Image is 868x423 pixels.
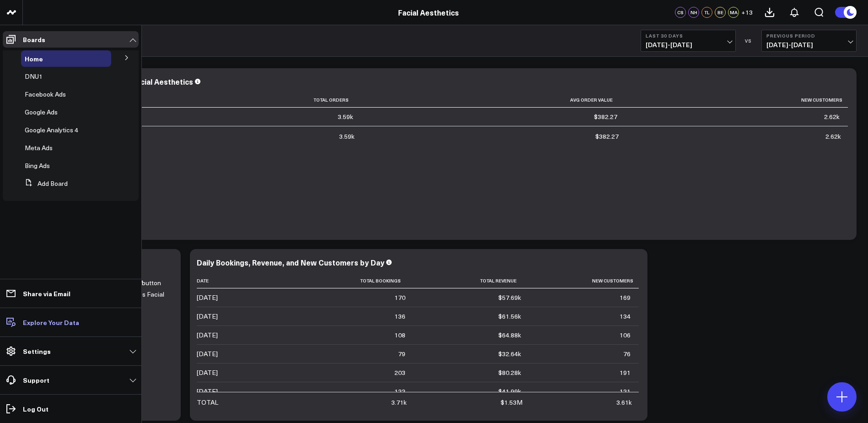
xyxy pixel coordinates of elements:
div: MA [728,7,739,18]
div: 136 [394,312,405,321]
span: DNU1 [25,72,43,81]
a: Google Ads [25,108,58,116]
div: $41.99k [498,387,521,396]
div: NH [688,7,699,18]
button: Last 30 Days[DATE]-[DATE] [641,30,736,52]
div: [DATE] [197,312,218,321]
span: Bing Ads [25,161,50,170]
div: 79 [398,349,405,358]
span: Google Ads [25,108,58,116]
a: Meta Ads [25,144,53,152]
button: Add Board [21,175,68,192]
div: TOTAL [197,398,218,407]
div: $64.88k [498,331,521,340]
span: Home [25,54,43,63]
button: Previous Period[DATE]-[DATE] [761,30,857,52]
div: 3.61k [616,398,632,407]
p: Explore Your Data [23,319,79,326]
th: New Customers [625,92,848,108]
p: Log Out [23,405,49,412]
div: 108 [394,331,405,340]
div: $80.28k [498,368,521,377]
div: TL [701,7,712,18]
a: Google Analytics 4 [25,126,78,134]
p: Support [23,376,49,384]
p: Boards [23,36,45,43]
div: $57.69k [498,293,521,302]
div: 170 [394,293,405,302]
a: Facial Aesthetics [398,7,459,17]
div: Daily Bookings, Revenue, and New Customers by Day [197,257,384,267]
a: Bing Ads [25,162,50,169]
div: VS [740,38,757,43]
th: Date [197,273,288,288]
a: Home [25,55,43,62]
a: Facebook Ads [25,91,66,98]
div: CS [675,7,686,18]
p: Settings [23,347,51,355]
div: [DATE] [197,368,218,377]
div: 134 [620,312,631,321]
div: [DATE] [197,331,218,340]
div: 3.71k [391,398,407,407]
div: BE [715,7,726,18]
div: 2.62k [825,132,841,141]
div: $32.64k [498,349,521,358]
div: 121 [620,387,631,396]
th: New Customers [529,273,639,288]
span: Facebook Ads [25,90,66,98]
b: Previous Period [766,33,852,38]
div: 76 [623,349,631,358]
div: 2.62k [824,112,840,121]
div: [DATE] [197,293,218,302]
th: Total Revenue [414,273,529,288]
span: Meta Ads [25,143,53,152]
span: Google Analytics 4 [25,125,78,134]
th: Total Bookings [288,273,414,288]
div: 203 [394,368,405,377]
div: [DATE] [197,387,218,396]
div: $61.56k [498,312,521,321]
div: 122 [394,387,405,396]
div: $382.27 [594,112,617,121]
button: +13 [741,7,753,18]
div: 3.59k [339,132,355,141]
div: 169 [620,293,631,302]
a: Log Out [3,401,139,417]
div: $1.53M [501,398,523,407]
div: [DATE] [197,349,218,358]
div: 191 [620,368,631,377]
span: + 13 [741,9,753,16]
span: [DATE] - [DATE] [646,41,731,49]
p: Share via Email [23,290,70,297]
b: Last 30 Days [646,33,731,38]
div: $382.27 [595,132,619,141]
div: 3.59k [338,112,353,121]
span: [DATE] - [DATE] [766,41,852,49]
th: Total Orders [133,92,361,108]
th: Avg Order Value [361,92,625,108]
div: 106 [620,331,631,340]
a: DNU1 [25,73,43,80]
